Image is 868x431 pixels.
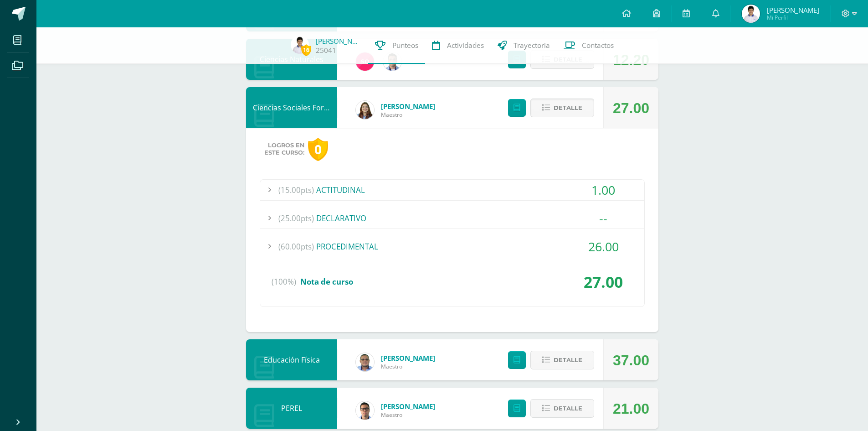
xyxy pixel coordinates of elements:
span: 16 [301,44,311,56]
a: [PERSON_NAME] [381,353,435,363]
span: Detalle [554,400,582,417]
span: Trayectoria [514,41,550,50]
span: Contactos [582,41,614,50]
span: Detalle [554,99,582,116]
a: [PERSON_NAME] [381,402,435,411]
img: 7b62136f9b4858312d6e1286188a04bf.png [356,401,374,420]
div: 0 [308,138,328,161]
span: Mi Perfil [767,14,819,21]
span: Nota de curso [300,276,353,287]
span: (60.00pts) [278,236,314,257]
div: 27.00 [562,265,644,299]
div: 27.00 [613,88,649,129]
div: ACTITUDINAL [260,180,644,200]
img: 074080cf5bc733bfb543c5917e2dee20.png [291,36,309,54]
button: Detalle [530,99,594,117]
a: 25041 [316,46,336,55]
span: (25.00pts) [278,208,314,228]
span: Logros en este curso: [264,142,304,156]
a: Actividades [425,27,491,64]
span: Maestro [381,111,435,119]
div: DECLARATIVO [260,208,644,228]
img: 2b8a8d37dfce9e9e6e54bdeb0b7e5ca7.png [356,353,374,371]
span: [PERSON_NAME] [767,5,819,15]
div: 21.00 [613,388,649,429]
span: (15.00pts) [278,180,314,200]
button: Detalle [530,351,594,369]
img: 9d377caae0ea79d9f2233f751503500a.png [356,101,374,119]
a: Trayectoria [491,27,557,64]
div: PEREL [246,388,337,429]
div: Educación Física [246,339,337,380]
span: (100%) [272,265,296,299]
div: 1.00 [562,180,644,200]
a: Contactos [557,27,621,64]
span: Punteos [392,41,418,50]
a: [PERSON_NAME] [381,102,435,111]
a: Punteos [368,27,425,64]
span: Maestro [381,411,435,419]
img: 074080cf5bc733bfb543c5917e2dee20.png [742,5,760,23]
div: -- [562,208,644,228]
span: Actividades [447,41,484,50]
div: 37.00 [613,340,649,381]
div: Ciencias Sociales Formación Ciudadana e Interculturalidad [246,87,337,128]
span: Maestro [381,363,435,370]
a: [PERSON_NAME] [316,36,361,46]
span: Detalle [554,352,582,369]
div: 26.00 [562,236,644,257]
div: PROCEDIMENTAL [260,236,644,257]
button: Detalle [530,399,594,418]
